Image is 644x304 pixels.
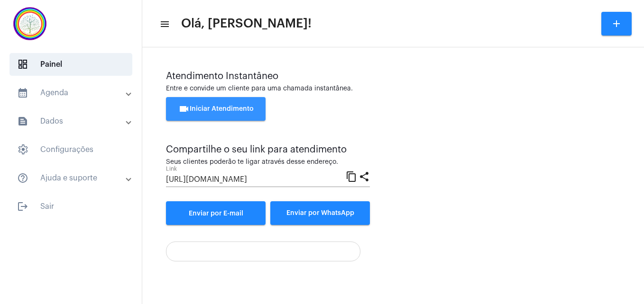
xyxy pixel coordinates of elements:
[286,210,354,216] span: Enviar por WhatsApp
[166,201,266,225] a: Enviar por E-mail
[17,201,28,212] mat-icon: sidenav icon
[17,116,127,127] mat-panel-title: Dados
[17,59,28,70] span: sidenav icon
[159,18,169,30] mat-icon: sidenav icon
[270,201,370,225] button: Enviar por WhatsApp
[189,210,243,217] span: Enviar por E-mail
[166,97,266,121] button: Iniciar Atendimento
[346,170,357,182] mat-icon: content_copy
[611,18,622,29] mat-icon: add
[181,16,312,31] span: Olá, [PERSON_NAME]!
[166,159,370,166] div: Seus clientes poderão te ligar através desse endereço.
[17,87,127,98] mat-panel-title: Agenda
[17,87,28,98] mat-icon: sidenav icon
[17,172,28,184] mat-icon: sidenav icon
[178,103,190,115] mat-icon: videocam
[6,167,142,189] mat-expansion-panel-header: sidenav iconAjuda e suporte
[359,170,370,182] mat-icon: share
[178,106,254,112] span: Iniciar Atendimento
[166,144,370,155] div: Compartilhe o seu link para atendimento
[17,116,28,127] mat-icon: sidenav icon
[17,144,28,155] span: sidenav icon
[9,53,132,76] span: Painel
[8,5,52,43] img: c337f8d0-2252-6d55-8527-ab50248c0d14.png
[166,85,620,92] div: Entre e convide um cliente para uma chamada instantânea.
[9,138,132,161] span: Configurações
[6,110,142,133] mat-expansion-panel-header: sidenav iconDados
[9,195,132,218] span: Sair
[166,71,620,81] div: Atendimento Instantâneo
[17,172,127,184] mat-panel-title: Ajuda e suporte
[6,81,142,104] mat-expansion-panel-header: sidenav iconAgenda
